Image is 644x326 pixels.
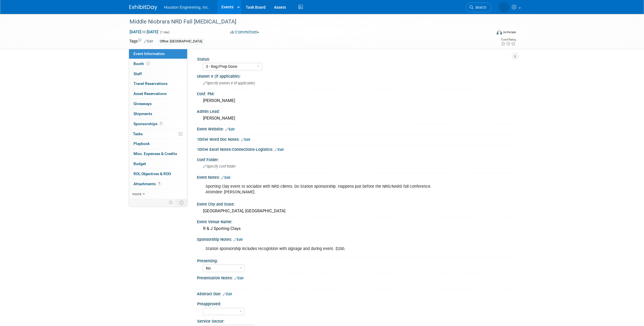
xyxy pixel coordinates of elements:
[166,199,176,206] td: Personalize Event Tab Strip
[133,91,167,96] span: Asset Reservations
[133,111,152,116] span: Shipments
[146,61,151,66] span: Booth not reserved yet
[197,107,515,114] div: Admin Lead:
[233,238,243,242] a: Edit
[129,29,159,34] span: [DATE] [DATE]
[133,132,143,136] span: Tasks
[202,181,453,198] div: Sporting Clay event to socialize with NRD clients. Do Station sponsorship. Happens just before th...
[197,235,515,242] div: Sponsorship Notes:
[197,156,515,163] div: Conf Folder:
[133,122,163,126] span: Sponsorships
[129,79,187,89] a: Travel Reservations
[201,96,511,105] div: [PERSON_NAME]
[132,192,141,196] span: more
[197,90,515,97] div: Conf. PM:
[129,5,157,10] img: ExhibitDay
[129,129,187,139] a: Tasks
[473,5,486,9] span: Search
[133,151,177,156] span: Misc. Expenses & Credits
[133,51,165,56] span: Event Information
[201,207,511,215] div: [GEOGRAPHIC_DATA], [GEOGRAPHIC_DATA]
[157,182,161,186] span: 1
[133,72,142,76] span: Staff
[275,148,284,152] a: Edit
[129,159,187,169] a: Budget
[133,172,171,176] span: ROI, Objectives & ROO
[133,141,150,146] span: Playbook
[158,39,204,44] div: Office: [GEOGRAPHIC_DATA]
[197,173,515,180] div: Event Notes:
[129,59,187,69] a: Booth
[197,200,515,207] div: Event City and State:
[202,243,453,254] div: Station sponsorship includes recognition with signage and during event. $200.
[133,182,161,186] span: Attachments
[241,138,250,142] a: Edit
[466,3,492,12] a: Search
[129,69,187,79] a: Staff
[203,81,255,85] span: Specify unanet # (if applicable)
[176,199,187,206] td: Toggle Event Tabs
[129,139,187,149] a: Playbook
[197,125,515,132] div: Event Website:
[197,300,512,307] div: Preapproved:
[197,317,512,324] div: Service Sector:
[197,257,512,264] div: Presenting:
[234,276,244,280] a: Edit
[129,179,187,189] a: Attachments1
[223,292,232,296] a: Edit
[133,161,146,166] span: Budget
[159,122,163,126] span: 1
[129,169,187,179] a: ROI, Objectives & ROO
[129,149,187,159] a: Misc. Expenses & Credits
[141,30,147,34] span: to
[197,145,515,153] div: 1Drive Excel Notes-Connections-Logistics:
[197,274,515,281] div: Presentation Notes:
[129,99,187,109] a: Giveaways
[197,72,515,79] div: Unanet # (if applicable):
[129,49,187,59] a: Event Information
[133,81,168,86] span: Travel Reservations
[129,89,187,99] a: Asset Reservations
[459,29,516,37] div: Event Format
[197,135,515,142] div: 1Drive Word Doc Notes:
[499,2,509,13] img: Heidi Joarnt
[197,290,515,297] div: Abstract Due:
[201,114,511,123] div: [PERSON_NAME]
[221,176,230,180] a: Edit
[133,61,151,66] span: Booth
[228,29,261,35] button: Committed
[129,189,187,199] a: more
[129,109,187,119] a: Shipments
[501,38,516,41] div: Event Rating
[129,119,187,129] a: Sponsorships1
[497,30,502,34] img: Format-Inperson.png
[133,101,152,106] span: Giveaways
[503,30,516,34] div: In-Person
[159,30,170,34] span: (1 day)
[225,127,235,131] a: Edit
[144,39,153,43] a: Edit
[128,17,483,27] div: Middle Niobrara NRD Fall [MEDICAL_DATA]
[129,38,153,45] td: Tags
[164,5,209,9] span: Houston Engineering, Inc.
[197,218,515,225] div: Event Venue Name:
[201,224,511,233] div: R & J Sporting Clays
[203,164,236,168] span: Specify conf folder
[197,55,512,62] div: Status:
